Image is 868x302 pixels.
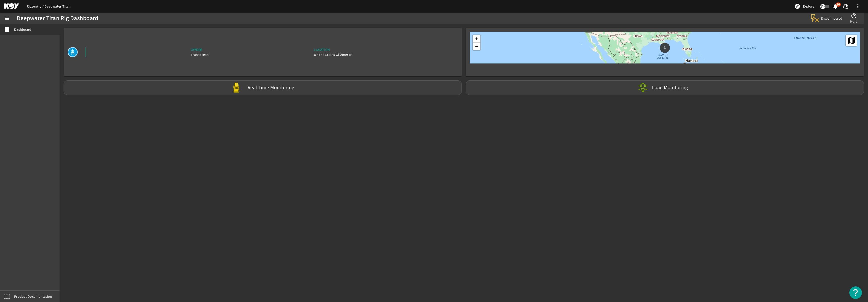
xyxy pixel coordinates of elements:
[821,16,843,21] span: Disconnected
[850,19,857,24] span: Help
[314,47,352,52] div: Location
[652,85,688,90] label: Load Monitoring
[852,0,864,12] button: more_vert
[475,43,479,49] span: −
[14,27,31,32] span: Dashboard
[803,4,814,9] span: Explore
[464,80,866,95] a: Load Monitoring
[191,47,209,52] div: Owner
[314,52,352,57] div: United States Of America
[846,35,857,46] a: Layers
[473,43,480,50] a: Zoom out
[832,3,838,9] mat-icon: notifications
[14,294,52,299] span: Product Documentation
[27,4,44,9] a: Rigsentry
[475,36,479,42] span: +
[248,85,294,90] label: Real Time Monitoring
[17,16,98,21] div: Deepwater Titan Rig Dashboard
[843,3,849,9] mat-icon: support_agent
[832,4,838,9] button: 86
[231,83,241,93] img: Yellowpod.svg
[62,80,464,95] a: Real Time Monitoring
[4,26,10,32] mat-icon: dashboard
[4,15,10,21] mat-icon: menu
[191,52,209,57] div: Transocean
[849,286,862,299] button: Open Resource Center
[792,2,816,10] button: Explore
[794,3,800,9] mat-icon: explore
[44,4,71,9] a: Deepwater Titan
[473,35,480,43] a: Zoom in
[851,13,857,19] mat-icon: help_outline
